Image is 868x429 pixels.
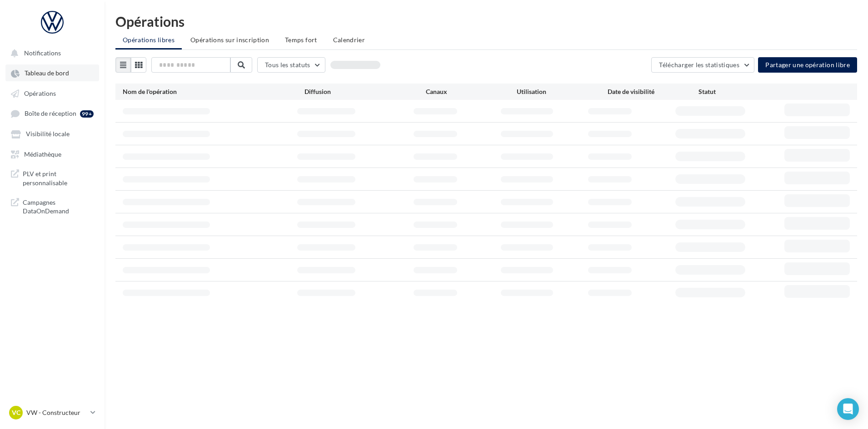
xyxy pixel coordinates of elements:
[333,36,365,44] span: Calendrier
[80,110,94,118] div: 99+
[285,36,317,44] span: Temps fort
[608,87,698,96] div: Date de visibilité
[23,169,94,187] span: PLV et print personnalisable
[265,61,310,69] span: Tous les statuts
[837,398,859,420] div: Open Intercom Messenger
[5,44,95,61] button: Notifications
[24,49,61,57] span: Notifications
[12,408,20,417] span: VC
[123,87,304,96] div: Nom de l'opération
[426,87,517,96] div: Canaux
[5,105,99,122] a: Boîte de réception 99+
[758,57,857,73] button: Partager une opération libre
[23,198,94,216] span: Campagnes DataOnDemand
[26,408,87,417] p: VW - Constructeur
[5,194,99,219] a: Campagnes DataOnDemand
[24,150,61,158] span: Médiathèque
[5,166,99,191] a: PLV et print personnalisable
[5,64,99,81] a: Tableau de bord
[25,110,76,118] span: Boîte de réception
[304,87,426,96] div: Diffusion
[24,89,56,97] span: Opérations
[698,87,789,96] div: Statut
[257,57,325,73] button: Tous les statuts
[190,36,269,44] span: Opérations sur inscription
[7,404,97,421] a: VC VW - Constructeur
[517,87,608,96] div: Utilisation
[5,125,99,142] a: Visibilité locale
[5,85,99,101] a: Opérations
[25,69,69,77] span: Tableau de bord
[651,57,754,73] button: Télécharger les statistiques
[26,130,70,138] span: Visibilité locale
[659,61,739,69] span: Télécharger les statistiques
[5,146,99,162] a: Médiathèque
[115,15,857,28] div: Opérations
